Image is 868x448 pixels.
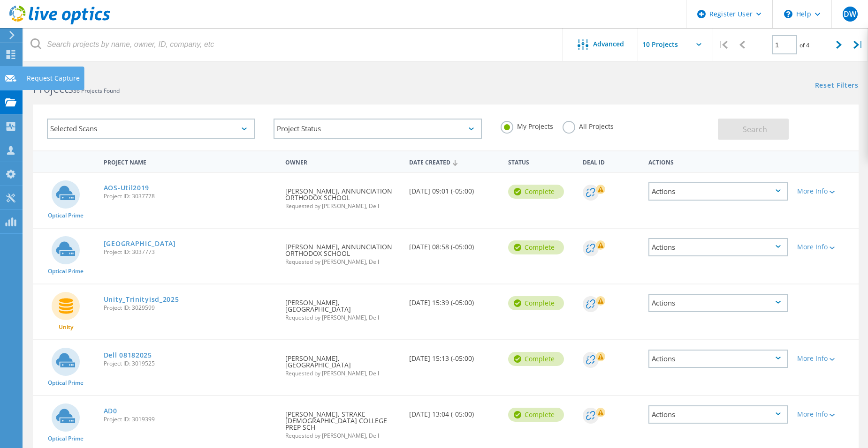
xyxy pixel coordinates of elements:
span: Project ID: 3029599 [104,305,276,311]
div: Complete [508,240,564,254]
div: [PERSON_NAME], STRAKE [DEMOGRAPHIC_DATA] COLLEGE PREP SCH [281,396,404,448]
div: More Info [797,355,854,362]
div: Complete [508,296,564,310]
div: [DATE] 09:01 (-05:00) [404,173,503,204]
a: Dell 08182025 [104,352,152,358]
span: Requested by [PERSON_NAME], Dell [285,203,400,209]
span: Unity [59,324,73,330]
span: Optical Prime [48,380,84,386]
label: All Projects [563,121,614,130]
div: Actions [648,350,788,368]
div: [DATE] 13:04 (-05:00) [404,396,503,427]
div: Status [503,153,578,170]
div: Complete [508,408,564,422]
div: Actions [648,294,788,312]
span: Optical Prime [48,269,84,274]
a: AOS-Util2019 [104,185,149,191]
span: of 4 [799,41,809,49]
span: Project ID: 3037778 [104,194,276,199]
a: AD0 [104,408,117,414]
div: [DATE] 15:39 (-05:00) [404,284,503,315]
div: Project Name [99,153,281,170]
span: Project ID: 3037773 [104,249,276,255]
span: Project ID: 3019525 [104,361,276,366]
span: Advanced [593,41,624,47]
span: Requested by [PERSON_NAME], Dell [285,433,400,439]
div: [DATE] 08:58 (-05:00) [404,229,503,260]
div: Actions [648,238,788,256]
span: Requested by [PERSON_NAME], Dell [285,259,400,265]
div: More Info [797,244,854,250]
a: Reset Filters [815,82,859,90]
div: [PERSON_NAME], ANNUNCIATION ORTHODOX SCHOOL [281,173,404,218]
div: Date Created [404,153,503,171]
div: Deal Id [578,153,644,170]
svg: \n [784,10,792,18]
span: Search [743,124,767,134]
div: [DATE] 15:13 (-05:00) [404,340,503,371]
span: Requested by [PERSON_NAME], Dell [285,371,400,376]
div: Actions [648,182,788,201]
div: | [849,28,868,61]
div: Request Capture [27,75,80,82]
a: Unity_Trinityisd_2025 [104,296,179,303]
span: Project ID: 3019399 [104,417,276,422]
label: My Projects [501,121,553,130]
span: 36 Projects Found [73,87,120,95]
a: Live Optics Dashboard [9,20,110,26]
div: Owner [281,153,404,170]
div: More Info [797,188,854,194]
div: Complete [508,352,564,366]
span: DW [844,10,856,18]
div: | [713,28,732,61]
div: Actions [648,405,788,424]
span: Requested by [PERSON_NAME], Dell [285,315,400,321]
div: More Info [797,411,854,418]
div: Actions [644,153,792,170]
div: [PERSON_NAME], ANNUNCIATION ORTHODOX SCHOOL [281,229,404,274]
input: Search projects by name, owner, ID, company, etc [23,28,563,61]
span: Optical Prime [48,436,84,441]
button: Search [718,119,789,140]
div: Complete [508,185,564,199]
a: [GEOGRAPHIC_DATA] [104,240,176,247]
div: [PERSON_NAME], [GEOGRAPHIC_DATA] [281,340,404,386]
div: [PERSON_NAME], [GEOGRAPHIC_DATA] [281,284,404,330]
div: Selected Scans [47,119,255,139]
span: Optical Prime [48,213,84,218]
div: Project Status [274,119,481,139]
